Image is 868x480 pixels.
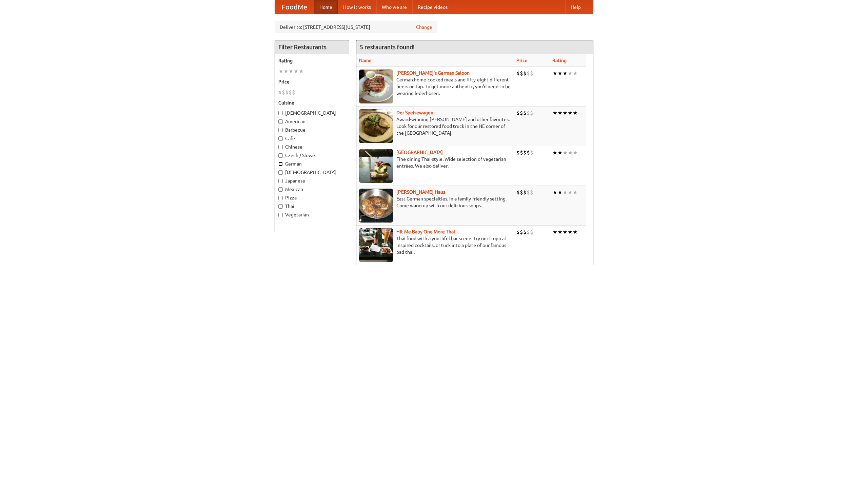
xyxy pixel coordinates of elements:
li: ★ [557,109,563,117]
li: ★ [573,228,578,236]
li: $ [292,89,295,96]
li: $ [530,189,533,196]
p: East German specialties, in a family-friendly setting. Come warm up with our delicious soups. [359,195,511,209]
li: $ [530,70,533,77]
b: [GEOGRAPHIC_DATA] [396,150,443,155]
h5: Cuisine [278,99,346,106]
img: speisewagen.jpg [359,109,393,143]
a: Der Speisewagen [396,110,433,115]
li: ★ [552,228,557,236]
li: ★ [568,109,573,117]
li: $ [523,109,527,117]
li: $ [516,70,520,77]
li: ★ [557,149,563,156]
div: Deliver to: [STREET_ADDRESS][US_STATE] [275,21,437,33]
li: $ [523,149,527,156]
li: ★ [573,189,578,196]
h4: Filter Restaurants [275,40,349,54]
li: $ [516,109,520,117]
label: Japanese [278,177,346,184]
li: $ [527,109,530,117]
a: FoodMe [275,0,314,14]
a: [PERSON_NAME] Haus [396,189,445,195]
li: ★ [563,189,568,196]
a: [PERSON_NAME]'s German Saloon [396,70,470,76]
li: $ [516,228,520,236]
li: ★ [299,68,304,75]
input: [DEMOGRAPHIC_DATA] [278,170,283,175]
li: ★ [568,149,573,156]
p: German home-cooked meals and fifty-eight different beers on tap. To get more authentic, you'd nee... [359,76,511,97]
label: American [278,118,346,125]
li: $ [278,89,282,96]
label: German [278,160,346,167]
input: Mexican [278,187,283,192]
li: ★ [563,149,568,156]
li: $ [527,70,530,77]
a: Help [565,0,586,14]
li: ★ [552,70,557,77]
li: $ [516,149,520,156]
a: Rating [552,58,567,63]
label: Mexican [278,186,346,193]
li: ★ [563,109,568,117]
label: Cafe [278,135,346,142]
li: $ [527,149,530,156]
li: $ [527,189,530,196]
li: ★ [557,228,563,236]
li: ★ [557,70,563,77]
li: $ [523,189,527,196]
li: ★ [289,68,294,75]
input: Pizza [278,196,283,200]
label: Thai [278,203,346,210]
a: Home [314,0,338,14]
li: ★ [573,70,578,77]
input: American [278,119,283,124]
li: ★ [552,189,557,196]
label: Barbecue [278,127,346,133]
p: Fine dining Thai-style. Wide selection of vegetarian entrées. We also deliver. [359,156,511,169]
input: German [278,162,283,166]
input: Barbecue [278,128,283,132]
li: ★ [568,228,573,236]
li: $ [527,228,530,236]
li: $ [520,228,523,236]
label: [DEMOGRAPHIC_DATA] [278,110,346,116]
li: $ [530,109,533,117]
li: ★ [552,149,557,156]
li: $ [523,228,527,236]
li: ★ [568,70,573,77]
a: Change [416,24,432,31]
input: Thai [278,204,283,209]
li: $ [530,149,533,156]
li: ★ [573,149,578,156]
h5: Price [278,78,346,85]
a: Who we are [376,0,412,14]
a: How it works [338,0,376,14]
li: ★ [563,228,568,236]
li: ★ [557,189,563,196]
a: Hit Me Baby One More Thai [396,229,455,234]
a: Recipe videos [412,0,453,14]
label: Czech / Slovak [278,152,346,159]
input: Cafe [278,136,283,141]
label: Pizza [278,194,346,201]
input: [DEMOGRAPHIC_DATA] [278,111,283,115]
img: babythai.jpg [359,228,393,262]
li: ★ [563,70,568,77]
li: $ [289,89,292,96]
input: Vegetarian [278,213,283,217]
input: Czech / Slovak [278,153,283,158]
label: Vegetarian [278,211,346,218]
li: ★ [283,68,289,75]
input: Japanese [278,179,283,183]
ng-pluralize: 5 restaurants found! [360,44,415,50]
img: satay.jpg [359,149,393,183]
li: ★ [278,68,283,75]
li: $ [520,149,523,156]
label: [DEMOGRAPHIC_DATA] [278,169,346,176]
li: $ [520,189,523,196]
